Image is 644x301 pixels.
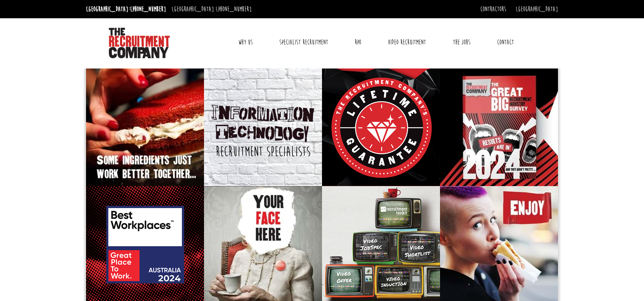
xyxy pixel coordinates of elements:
a: [PHONE_NUMBER] [130,5,166,13]
a: [PHONE_NUMBER] [216,5,252,13]
img: The Recruitment Company [109,28,170,58]
a: Why Us [233,33,258,52]
a: RPO [349,33,367,52]
li: [GEOGRAPHIC_DATA]: [170,3,253,15]
a: Video Recruitment [382,33,432,52]
a: [GEOGRAPHIC_DATA] [516,5,558,13]
li: [GEOGRAPHIC_DATA]: [84,3,168,15]
a: Contractors [480,5,506,13]
a: Contact [491,33,520,52]
a: Specialist Recruitment [274,33,334,52]
a: The Jobs [447,33,476,52]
